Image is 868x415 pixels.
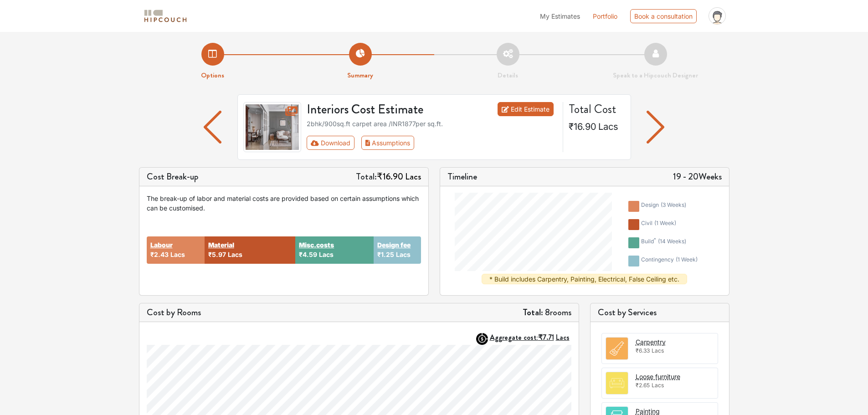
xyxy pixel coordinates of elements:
span: ( 3 weeks ) [661,201,686,208]
span: ₹6.33 [636,347,650,354]
div: build [641,237,686,248]
div: Book a consultation [630,9,697,23]
h5: Cost by Services [598,307,722,318]
div: The break-up of labor and material costs are provided based on certain assumptions which can be c... [147,194,421,213]
img: AggregateIcon [476,333,488,345]
span: ₹1.25 [377,251,394,258]
button: Assumptions [361,136,415,150]
img: room.svg [606,338,628,359]
span: ₹16.90 [569,121,596,132]
span: ₹7.71 [538,332,554,343]
h5: Cost by Rooms [147,307,201,318]
div: contingency [641,256,698,266]
h4: Total Cost [569,102,623,116]
span: ₹5.97 [208,251,226,258]
strong: Aggregate cost: [490,332,570,343]
div: 2bhk / 900 sq.ft carpet area /INR 1877 per sq.ft. [307,119,557,128]
span: Lacs [396,251,411,258]
span: Lacs [652,347,664,354]
strong: Details [498,70,518,80]
strong: Summary [347,70,373,80]
img: arrow left [647,111,664,143]
button: Misc.costs [299,240,334,250]
button: Download [307,136,354,150]
a: Edit Estimate [498,102,554,116]
div: First group [307,136,421,150]
h5: Timeline [447,171,477,182]
strong: Options [201,70,224,80]
div: civil [641,219,676,230]
img: gallery [243,102,302,152]
span: My Estimates [540,12,580,20]
h5: 19 - 20 Weeks [673,171,722,182]
span: ₹16.90 [377,170,403,183]
div: Toolbar with button groups [307,136,557,150]
span: Lacs [319,251,334,258]
strong: Total: [523,306,543,319]
span: ( 1 week ) [654,220,676,226]
button: Design fee [377,240,411,250]
span: ₹4.59 [299,251,317,258]
span: ( 1 week ) [676,256,698,263]
h5: Total: [356,171,421,182]
span: ( 14 weeks ) [658,238,686,245]
strong: Speak to a Hipcouch Designer [613,70,698,80]
h3: Interiors Cost Estimate [301,102,475,118]
h5: Cost Break-up [147,171,199,182]
div: design [641,201,686,212]
span: Lacs [228,251,242,258]
img: arrow left [204,111,221,143]
button: Carpentry [636,337,666,347]
span: Lacs [556,332,570,343]
button: Aggregate cost:₹7.71Lacs [490,333,571,342]
button: Material [208,240,234,250]
span: Lacs [652,382,664,389]
h5: 8 rooms [523,307,571,318]
img: room.svg [606,372,628,394]
img: logo-horizontal.svg [143,8,188,24]
div: * Build includes Carpentry, Painting, Electrical, False Ceiling etc. [482,274,687,284]
span: ₹2.65 [636,382,650,389]
button: Loose furniture [636,372,680,381]
span: Lacs [170,251,185,258]
span: Lacs [598,121,618,132]
span: logo-horizontal.svg [143,6,188,26]
span: Lacs [405,170,421,183]
a: Portfolio [593,11,617,21]
span: ₹2.43 [150,251,169,258]
button: Labour [150,240,173,250]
